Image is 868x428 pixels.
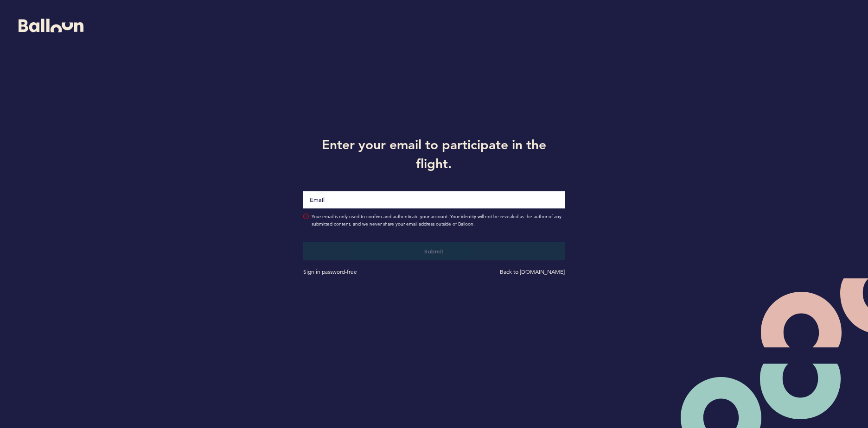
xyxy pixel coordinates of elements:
button: Submit [303,242,565,260]
span: Your email is only used to confirm and authenticate your account. Your identity will not be revea... [312,213,565,228]
input: Email [303,191,565,208]
a: Back to [DOMAIN_NAME] [500,268,565,275]
span: Submit [424,247,443,255]
a: Sign in password-free [303,268,357,275]
h1: Enter your email to participate in the flight. [296,135,572,172]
